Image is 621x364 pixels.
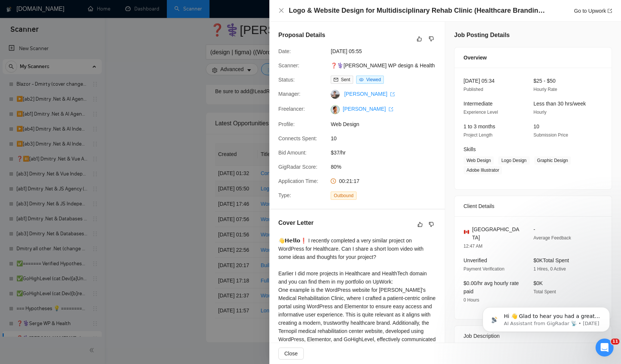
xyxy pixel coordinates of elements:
button: like [415,34,424,43]
span: Web Design [331,120,443,128]
span: Bid Amount: [278,150,307,156]
span: 0 Hours [464,297,479,303]
span: Total Spent [533,289,556,294]
h4: Logo & Website Design for Multidisciplinary Rehab Clinic (Healthcare Branding Experience Preferred) [289,6,547,15]
span: eye [359,77,364,82]
p: Message from AI Assistant from GigRadar 📡, sent 3w ago [33,29,129,36]
a: [PERSON_NAME] export [343,106,393,112]
span: Intermediate [464,101,493,107]
span: Project Length [464,132,492,138]
span: 11 [611,339,620,345]
span: Hi 👋 Glad to hear you had a great experience with us! 🙌 ​ Could you spare 20 seconds to leave a r... [33,22,129,80]
button: Close [278,348,304,360]
span: Viewed [366,77,381,82]
span: Skills [464,146,476,152]
span: $0.00/hr avg hourly rate paid [464,280,519,294]
span: export [608,9,612,13]
span: ❓⚕️[PERSON_NAME] WP design & Health [331,61,443,70]
span: Application Time: [278,178,318,184]
span: Close [284,349,298,358]
span: $25 - $50 [533,78,556,84]
div: Client Details [464,196,603,216]
span: [DATE] 05:55 [331,47,443,55]
span: clock-circle [331,178,336,184]
h5: Cover Letter [278,218,313,227]
button: dislike [427,34,436,43]
span: Connects Spent: [278,135,317,141]
span: Status: [278,77,295,83]
span: 1 Hires, 0 Active [533,266,566,272]
span: 00:21:17 [339,178,360,184]
span: Date: [278,48,291,54]
span: [DATE] 05:34 [464,78,495,84]
h5: Job Posting Details [454,31,510,40]
span: mail [334,77,338,82]
span: Logo Design [498,156,529,165]
span: $0K Total Spent [533,257,569,263]
div: Job Description [464,326,603,346]
span: Experience Level [464,110,498,115]
span: Hourly [533,110,547,115]
span: Web Design [464,156,494,165]
h5: Proposal Details [278,31,325,40]
span: GigRadar Score: [278,164,317,170]
img: 🇨🇦 [464,229,469,235]
span: 1 to 3 months [464,123,495,129]
button: Close [278,7,284,14]
span: Sent [341,77,350,82]
span: Manager: [278,91,300,97]
span: Average Feedback [533,235,571,241]
iframe: Intercom notifications message [471,291,621,344]
span: Published [464,87,483,92]
a: [PERSON_NAME] export [344,91,395,97]
span: Submission Price [533,132,568,138]
span: Profile: [278,121,295,127]
span: dislike [429,36,434,42]
span: Scanner: [278,62,299,68]
span: Adobe Illustrator [464,166,502,174]
span: 10 [533,123,539,129]
span: dislike [429,221,434,227]
span: 12:47 AM [464,244,483,249]
span: close [278,7,284,13]
a: Go to Upworkexport [574,8,612,14]
span: $37/hr [331,149,443,157]
span: Outbound [331,192,357,200]
span: export [389,107,393,111]
button: dislike [427,220,436,229]
span: [GEOGRAPHIC_DATA] [472,225,521,242]
span: - [533,226,535,232]
span: like [417,221,423,227]
span: 10 [331,134,443,143]
button: like [416,220,425,229]
span: Type: [278,192,291,198]
span: Payment Verification [464,266,504,272]
span: Hourly Rate [533,87,557,92]
span: like [417,36,422,42]
span: Unverified [464,257,487,263]
span: Overview [464,53,487,62]
span: Freelancer: [278,106,305,112]
span: 80% [331,163,443,171]
span: Graphic Design [534,156,571,165]
span: Less than 30 hrs/week [533,101,586,107]
iframe: Intercom live chat [596,339,614,357]
span: $0K [533,280,543,286]
span: export [390,92,395,97]
img: c1vAGUnsAtXfs-s9-wMRu4eJDUmU6HTO3DDp2ADqSOxpRCsX0Y3ywJ4HPLg33Z9V3C [331,105,340,114]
